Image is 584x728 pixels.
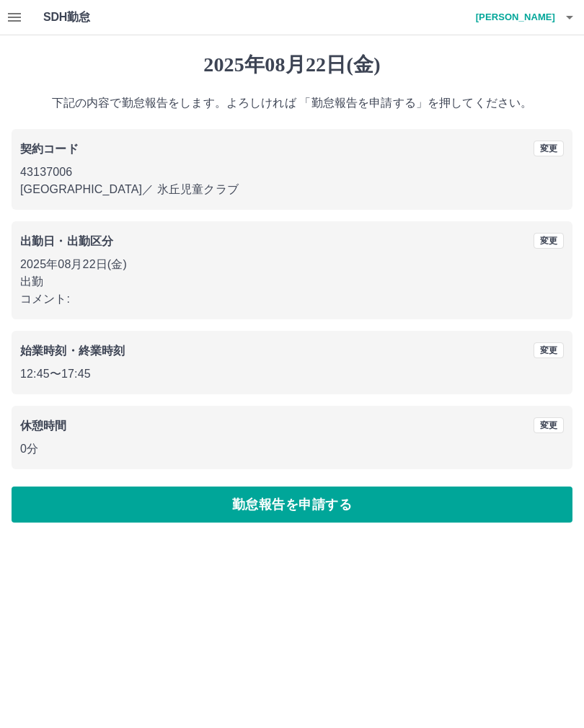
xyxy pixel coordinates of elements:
[20,290,564,308] p: コメント:
[534,233,564,249] button: 変更
[20,235,113,247] b: 出勤日・出勤区分
[20,420,67,432] b: 休憩時間
[20,256,564,273] p: 2025年08月22日(金)
[20,345,125,357] b: 始業時刻・終業時刻
[20,164,564,181] p: 43137006
[534,141,564,156] button: 変更
[12,94,572,112] p: 下記の内容で勤怠報告をします。よろしければ 「勤怠報告を申請する」を押してください。
[20,365,564,383] p: 12:45 〜 17:45
[20,143,79,155] b: 契約コード
[20,273,564,290] p: 出勤
[12,53,572,77] h1: 2025年08月22日(金)
[534,417,564,433] button: 変更
[20,440,564,458] p: 0分
[534,342,564,358] button: 変更
[12,487,572,523] button: 勤怠報告を申請する
[20,181,564,198] p: [GEOGRAPHIC_DATA] ／ 氷丘児童クラブ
